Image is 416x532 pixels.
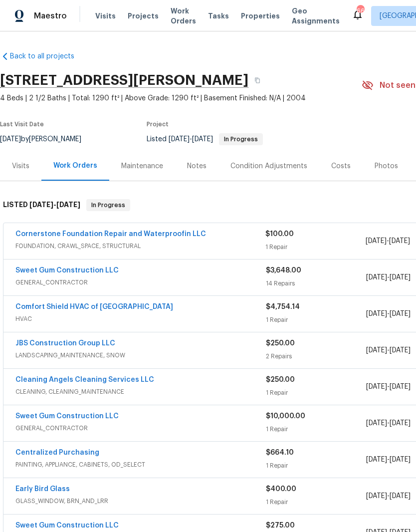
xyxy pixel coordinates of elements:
[220,136,262,142] span: In Progress
[56,201,80,208] span: [DATE]
[366,420,387,427] span: [DATE]
[266,486,296,493] span: $400.00
[366,455,411,465] span: -
[366,491,411,501] span: -
[366,456,387,463] span: [DATE]
[266,413,305,420] span: $10,000.00
[366,347,387,354] span: [DATE]
[87,200,129,210] span: In Progress
[169,136,213,143] span: -
[128,11,159,21] span: Projects
[331,161,351,171] div: Costs
[147,121,169,127] span: Project
[266,267,301,274] span: $3,648.00
[248,71,266,89] button: Copy Address
[15,314,266,324] span: HVAC
[266,461,366,471] div: 1 Repair
[15,267,119,274] a: Sweet Gum Construction LLC
[15,241,265,251] span: FOUNDATION, CRAWL_SPACE, STRUCTURAL
[15,231,206,238] a: Cornerstone Foundation Repair and Waterproofin LLC
[15,303,173,310] a: Comfort Shield HVAC of [GEOGRAPHIC_DATA]
[192,136,213,143] span: [DATE]
[15,277,266,287] span: GENERAL_CONTRACTOR
[266,449,294,456] span: $664.10
[366,310,387,317] span: [DATE]
[15,376,154,383] a: Cleaning Angels Cleaning Services LLC
[34,11,67,21] span: Maestro
[15,413,119,420] a: Sweet Gum Construction LLC
[15,449,99,456] a: Centralized Purchasing
[266,303,300,310] span: $4,754.14
[366,272,411,282] span: -
[366,493,387,500] span: [DATE]
[390,420,411,427] span: [DATE]
[29,201,80,208] span: -
[147,136,263,143] span: Listed
[15,387,266,397] span: CLEANING, CLEANING_MAINTENANCE
[15,522,119,529] a: Sweet Gum Construction LLC
[266,424,366,434] div: 1 Repair
[241,11,280,21] span: Properties
[15,486,70,493] a: Early Bird Glass
[230,161,307,171] div: Condition Adjustments
[366,274,387,281] span: [DATE]
[366,382,411,392] span: -
[266,522,295,529] span: $275.00
[266,388,366,398] div: 1 Repair
[390,347,411,354] span: [DATE]
[169,136,190,143] span: [DATE]
[266,340,295,347] span: $250.00
[390,274,411,281] span: [DATE]
[390,456,411,463] span: [DATE]
[208,12,229,19] span: Tasks
[292,6,340,26] span: Geo Assignments
[390,383,411,390] span: [DATE]
[15,460,266,470] span: PAINTING, APPLIANCE, CABINETS, OD_SELECT
[266,278,366,288] div: 14 Repairs
[357,6,364,16] div: 66
[390,493,411,500] span: [DATE]
[366,418,411,428] span: -
[265,242,365,252] div: 1 Repair
[389,238,410,245] span: [DATE]
[375,161,398,171] div: Photos
[15,340,115,347] a: JBS Construction Group LLC
[12,161,29,171] div: Visits
[53,161,97,171] div: Work Orders
[3,199,80,211] h6: LISTED
[121,161,163,171] div: Maintenance
[95,11,116,21] span: Visits
[266,351,366,361] div: 2 Repairs
[265,231,294,238] span: $100.00
[390,310,411,317] span: [DATE]
[366,309,411,319] span: -
[171,6,196,26] span: Work Orders
[266,376,295,383] span: $250.00
[29,201,53,208] span: [DATE]
[187,161,207,171] div: Notes
[15,496,266,506] span: GLASS_WINDOW, BRN_AND_LRR
[15,350,266,360] span: LANDSCAPING_MAINTENANCE, SNOW
[266,315,366,325] div: 1 Repair
[366,238,387,245] span: [DATE]
[366,383,387,390] span: [DATE]
[266,497,366,507] div: 1 Repair
[366,236,410,246] span: -
[366,345,411,355] span: -
[15,423,266,433] span: GENERAL_CONTRACTOR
